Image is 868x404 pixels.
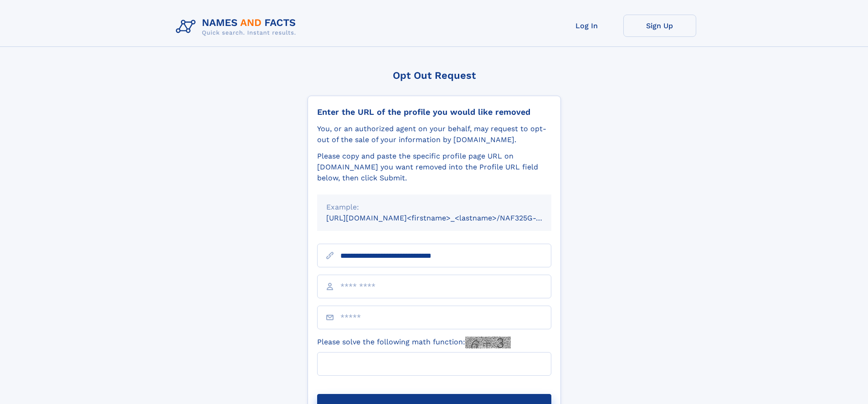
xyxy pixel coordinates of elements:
div: Example: [326,202,542,213]
a: Sign Up [623,15,696,37]
div: Opt Out Request [308,70,561,81]
img: Logo Names and Facts [172,15,303,39]
div: You, or an authorized agent on your behalf, may request to opt-out of the sale of your informatio... [317,123,551,145]
a: Log In [550,15,623,37]
div: Please copy and paste the specific profile page URL on [DOMAIN_NAME] you want removed into the Pr... [317,151,551,184]
label: Please solve the following math function: [317,337,511,348]
small: [URL][DOMAIN_NAME]<firstname>_<lastname>/NAF325G-xxxxxxxx [326,214,569,222]
div: Enter the URL of the profile you would like removed [317,107,551,117]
